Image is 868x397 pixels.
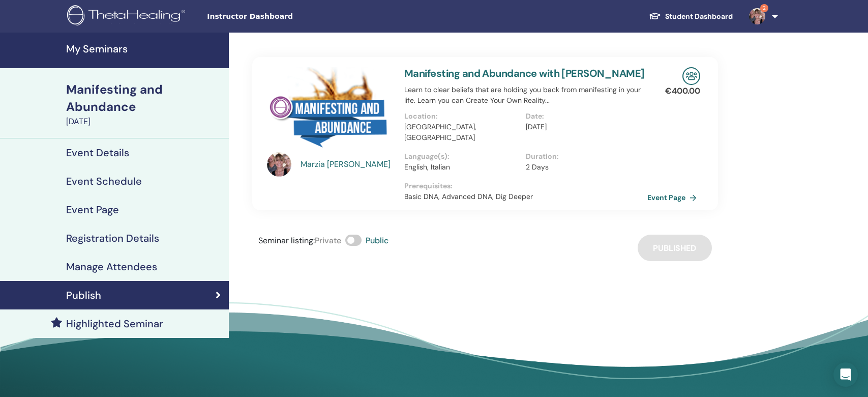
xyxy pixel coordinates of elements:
[404,181,647,191] p: Prerequisites :
[66,116,223,128] div: [DATE]
[267,152,291,177] img: default.jpg
[749,8,765,24] img: default.jpg
[301,158,395,171] a: Marzia [PERSON_NAME]
[207,11,360,22] span: Instructor Dashboard
[67,5,189,28] img: logo.png
[258,235,315,246] span: Seminar listing :
[66,43,223,55] h4: My Seminars
[66,261,157,273] h4: Manage Attendees
[665,85,700,97] p: € 400.00
[66,81,223,116] div: Manifesting and Abundance
[404,122,520,143] p: [GEOGRAPHIC_DATA], [GEOGRAPHIC_DATA]
[66,289,101,301] h4: Publish
[66,318,163,330] h4: Highlighted Seminar
[60,81,229,128] a: Manifesting and Abundance[DATE]
[315,235,341,246] span: Private
[526,122,641,132] p: [DATE]
[66,147,129,159] h4: Event Details
[66,175,142,187] h4: Event Schedule
[404,67,645,80] a: Manifesting and Abundance with [PERSON_NAME]
[641,7,741,26] a: Student Dashboard
[404,191,647,202] p: Basic DNA, Advanced DNA, Dig Deeper
[267,67,392,155] img: Manifesting and Abundance
[526,151,641,162] p: Duration :
[404,151,520,162] p: Language(s) :
[760,4,768,12] span: 2
[833,362,858,387] div: Open Intercom Messenger
[682,67,700,85] img: In-Person Seminar
[66,232,159,244] h4: Registration Details
[404,84,647,106] p: Learn to clear beliefs that are holding you back from manifesting in your life. Learn you can Cre...
[526,111,641,122] p: Date :
[404,162,520,173] p: English, Italian
[526,162,641,173] p: 2 Days
[649,12,661,20] img: graduation-cap-white.svg
[647,190,701,205] a: Event Page
[366,235,388,246] span: Public
[404,111,520,122] p: Location :
[66,204,119,216] h4: Event Page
